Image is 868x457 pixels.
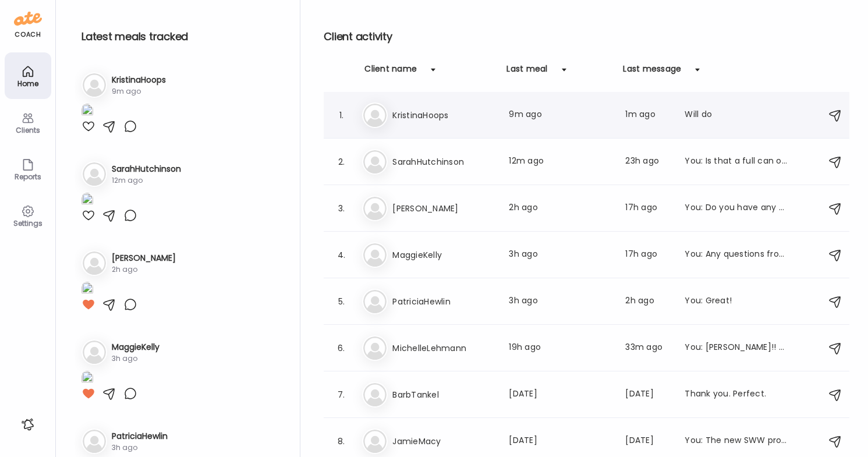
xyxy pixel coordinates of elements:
div: 12m ago [112,175,181,186]
div: Home [7,80,49,87]
img: images%2FPmm2PXbGH0Z5JiI7kyACT0OViMx2%2FEQWvThKAuxIYrso7Jk4L%2FTPfeaJNeCEwzYtnjGikZ_1080 [82,193,93,208]
div: 17h ago [625,248,671,262]
div: [DATE] [625,434,671,448]
div: [DATE] [509,434,611,448]
div: Clients [7,126,49,134]
img: bg-avatar-default.svg [363,290,387,313]
h3: JamieMacy [392,434,495,448]
div: Last message [623,63,681,82]
img: ate [14,9,42,28]
h2: Client activity [324,28,849,45]
div: 3h ago [112,353,160,364]
div: 6. [334,341,348,355]
h3: PatriciaHewlin [392,295,495,309]
img: images%2FjdQOPJFAitdIgzzQ9nFQSI0PpUq1%2FK6MiWY1WFWXOTLZcxNLt%2FE77QLkYzMOFievG17ri2_1080 [82,282,93,297]
img: bg-avatar-default.svg [83,73,106,97]
div: 3h ago [509,248,611,262]
h3: [PERSON_NAME] [112,252,176,264]
div: 9m ago [509,108,611,122]
div: Reports [7,173,49,180]
img: bg-avatar-default.svg [363,104,387,127]
div: 1. [334,108,348,122]
h3: PatriciaHewlin [112,430,168,442]
img: bg-avatar-default.svg [363,197,387,220]
div: You: Great! [685,295,787,309]
div: Settings [7,219,49,227]
img: bg-avatar-default.svg [363,243,387,267]
div: 19h ago [509,341,611,355]
div: 4. [334,248,348,262]
img: bg-avatar-default.svg [83,251,106,275]
div: 1m ago [625,108,671,122]
div: 2h ago [625,295,671,309]
h3: MichelleLehmann [392,341,495,355]
h3: [PERSON_NAME] [392,201,495,215]
img: bg-avatar-default.svg [363,150,387,173]
h2: Latest meals tracked [82,28,281,45]
div: [DATE] [509,388,611,402]
img: bg-avatar-default.svg [83,341,106,364]
img: bg-avatar-default.svg [363,430,387,453]
div: 2. [334,155,348,169]
div: You: Do you have any more questions from tonight's call? Let me know-happy to answer! [685,201,787,215]
div: Will do [685,108,787,122]
div: 5. [334,295,348,309]
h3: MaggieKelly [392,248,495,262]
div: You: [PERSON_NAME]!! Congratulations!! That is awesome! You are doing a great job! Just want to c... [685,341,787,355]
img: images%2Fk5ZMW9FHcXQur5qotgTX4mCroqJ3%2FU7U17Sx0CbZ5rnYd1MOV%2FnM00q0Ke5ovnlz6Qq5uR_1080 [82,104,93,119]
div: 3. [334,201,348,215]
h3: MaggieKelly [112,341,160,353]
div: [DATE] [625,388,671,402]
div: 12m ago [509,155,611,169]
div: You: Is that a full can of tuna? [685,155,787,169]
div: Client name [364,63,417,82]
div: You: The new SWW protein powder is here!!! Click [URL][DOMAIN_NAME] go view and receive a discount! [685,434,787,448]
h3: BarbTankel [392,388,495,402]
h3: SarahHutchinson [112,163,181,175]
div: 2h ago [509,201,611,215]
div: 23h ago [625,155,671,169]
img: bg-avatar-default.svg [83,162,106,186]
img: bg-avatar-default.svg [363,336,387,360]
div: coach [15,30,41,40]
div: 7. [334,388,348,402]
div: 17h ago [625,201,671,215]
img: images%2FnR0t7EISuYYMJDOB54ce2c9HOZI3%2FFIgD3EvxH32eSZRuD836%2FkFnoOB3UZUKMv2v7qLlZ_1080 [82,371,93,387]
div: 3h ago [509,295,611,309]
h3: KristinaHoops [392,108,495,122]
div: 8. [334,434,348,448]
img: bg-avatar-default.svg [83,430,106,453]
div: You: Any questions from the call? Happy to answer! [685,248,787,262]
div: 9m ago [112,86,166,97]
div: 2h ago [112,264,176,275]
div: 3h ago [112,442,168,453]
h3: KristinaHoops [112,74,166,86]
div: Last meal [506,63,547,82]
img: bg-avatar-default.svg [363,383,387,406]
h3: SarahHutchinson [392,155,495,169]
div: Thank you. Perfect. [685,388,787,402]
div: 33m ago [625,341,671,355]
